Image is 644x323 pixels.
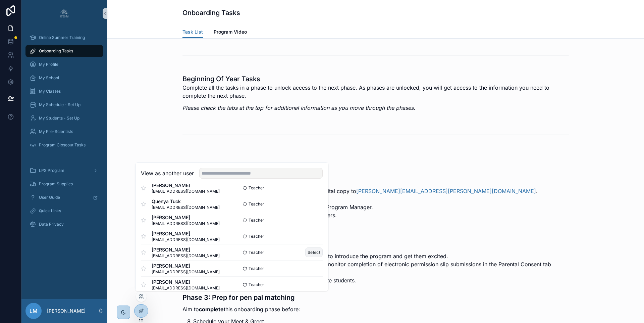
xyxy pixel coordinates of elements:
[214,29,247,35] span: Program Video
[182,227,569,237] h3: Phase 2: Student Onboarding
[25,58,103,71] a: My Profile
[249,250,264,255] span: Teacher
[25,191,103,203] a: User Guide
[39,168,64,173] span: LPS Program
[152,246,220,253] span: [PERSON_NAME]
[193,252,569,260] li: Show to your students to introduce the program and get them excited.
[25,126,103,138] a: My Pre-Scientists
[47,308,86,314] p: [PERSON_NAME]
[182,292,569,303] h3: Phase 3: Prep for pen pal matching
[356,188,536,194] a: [PERSON_NAME][EMAIL_ADDRESS][PERSON_NAME][DOMAIN_NAME]
[21,27,107,239] div: scrollable content
[152,237,220,242] span: [EMAIL_ADDRESS][DOMAIN_NAME]
[59,8,70,19] img: App logo
[249,201,264,207] span: Teacher
[39,48,73,54] span: Onboarding Tasks
[305,247,323,257] button: Select
[39,89,61,94] span: My Classes
[249,218,264,223] span: Teacher
[182,84,569,100] p: Complete all the tasks in a phase to unlock access to the next phase. As phases are unlocked, you...
[193,260,569,276] li: Distribute permission slips to parents/guardians and monitor completion of electronic permission ...
[25,205,103,217] a: Quick Links
[39,195,60,200] span: User Guide
[182,162,569,172] h3: Phase 1: Teacher Onboarding
[25,218,103,230] a: Data Privacy
[25,72,103,84] a: My School
[25,45,103,57] a: Onboarding Tasks
[249,282,264,287] span: Teacher
[193,203,569,211] li: Complete your Beginning of Year Meeting with your Program Manager.
[25,178,103,190] a: Program Supplies
[199,306,224,313] strong: complete
[152,189,220,194] span: [EMAIL_ADDRESS][DOMAIN_NAME]
[182,240,569,248] p: Aim to this onboarding phase before:
[39,102,80,107] span: My Schedule - Set Up
[152,214,220,221] span: [PERSON_NAME]
[182,29,203,35] span: Task List
[39,208,61,214] span: Quick Links
[25,99,103,111] a: My Schedule - Set Up
[39,142,86,148] span: Program Closeout Tasks
[249,185,264,191] span: Teacher
[182,104,415,111] em: Please check the tabs at the top for additional information as you move through the phases.
[30,307,38,315] span: LM
[182,26,203,39] a: Task List
[152,230,220,237] span: [PERSON_NAME]
[182,175,569,183] p: Aim to this onboarding phase before:
[182,8,240,17] h1: Onboarding Tasks
[39,62,58,67] span: My Profile
[249,234,264,239] span: Teacher
[193,211,569,219] li: Join a LPS Community Meeting with other LPS Teachers.
[152,182,220,189] span: [PERSON_NAME]
[39,181,73,187] span: Program Supplies
[193,276,569,284] li: Remove students not in your class, and mark duplicate students.
[25,85,103,97] a: My Classes
[152,285,220,291] span: [EMAIL_ADDRESS][DOMAIN_NAME]
[39,129,73,134] span: My Pre-Scientists
[249,266,264,271] span: Teacher
[25,139,103,151] a: Program Closeout Tasks
[39,222,64,227] span: Data Privacy
[152,263,220,269] span: [PERSON_NAME]
[152,205,220,210] span: [EMAIL_ADDRESS][DOMAIN_NAME]
[39,116,79,121] span: My Students - Set Up
[141,169,194,177] h2: View as another user
[152,269,220,275] span: [EMAIL_ADDRESS][DOMAIN_NAME]
[182,305,569,313] p: Aim to this onboarding phase before:
[152,253,220,259] span: [EMAIL_ADDRESS][DOMAIN_NAME]
[182,74,569,84] h1: Beginning Of Year Tasks
[193,195,569,203] li: Complete the teacher Online Summer Training.
[39,75,59,81] span: My School
[152,221,220,226] span: [EMAIL_ADDRESS][DOMAIN_NAME]
[25,112,103,124] a: My Students - Set Up
[214,26,247,39] a: Program Video
[25,165,103,177] a: LPS Program
[25,32,103,44] a: Online Summer Training
[152,279,220,285] span: [PERSON_NAME]
[152,198,220,205] span: Quenya Tuck
[39,35,85,40] span: Online Summer Training
[193,187,569,195] li: Get MOU signed by school or district and email a digital copy to .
